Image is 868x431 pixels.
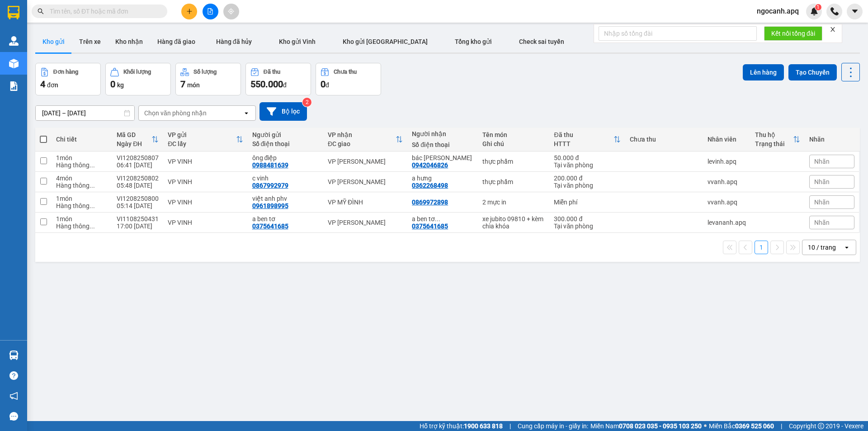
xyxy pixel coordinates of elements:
img: warehouse-icon [9,59,19,68]
div: 1 món [56,215,108,223]
button: aim [223,4,239,19]
div: a ben tơ [252,215,319,223]
div: 0961898995 [252,202,288,209]
button: 1 [755,241,768,254]
span: Cung cấp máy in - giấy in: [518,421,588,431]
div: Tại văn phòng [554,182,620,189]
th: Toggle SortBy [163,128,247,152]
span: Nhãn [814,158,830,165]
div: VI1208250802 [117,175,159,182]
div: Ghi chú [482,140,545,147]
img: warehouse-icon [9,36,19,46]
div: vvanh.apq [708,199,746,206]
span: Miền Nam [590,421,702,431]
div: 05:48 [DATE] [117,182,159,189]
div: vvanh.apq [708,178,746,185]
div: VI1208250800 [117,195,159,202]
div: Chưa thu [630,136,698,143]
img: warehouse-icon [9,350,19,360]
span: Kho gửi [GEOGRAPHIC_DATA] [343,38,428,45]
div: Người nhận [412,130,473,137]
span: Kho gửi Vinh [279,38,316,45]
div: Tại văn phòng [554,161,620,169]
div: VP VINH [168,219,243,226]
span: ngocanh.apq [750,5,806,17]
span: đ [325,81,329,89]
span: question-circle [9,371,18,380]
span: đơn [47,81,58,89]
button: Lên hàng [743,64,784,81]
span: 4 [40,79,45,90]
div: Mã GD [117,131,151,138]
th: Toggle SortBy [750,128,805,152]
span: 550.000 [250,79,283,90]
div: Chọn văn phòng nhận [144,109,207,118]
div: 05:14 [DATE] [117,202,159,209]
div: Chi tiết [56,136,108,143]
div: VI1108250431 [117,215,159,223]
button: Chưa thu0đ [316,63,381,95]
div: 06:41 [DATE] [117,161,159,169]
input: Nhập số tổng đài [599,26,757,41]
button: Đã thu550.000đ [245,63,311,95]
div: HTTT [554,140,613,147]
button: Kho nhận [108,31,150,52]
sup: 2 [302,98,311,107]
div: Trạng thái [755,140,793,147]
span: 7 [180,79,185,90]
span: 1 [816,4,820,10]
div: 0869972898 [412,199,448,206]
span: đ [283,81,287,89]
div: Hàng thông thường [56,161,108,169]
div: VP VINH [168,199,243,206]
button: caret-down [847,4,863,19]
div: VP nhận [328,131,396,138]
button: Kết nối tổng đài [764,26,822,41]
div: 10 / trang [808,243,836,252]
button: Khối lượng0kg [105,63,171,95]
span: ⚪️ [704,424,707,428]
div: VP [PERSON_NAME] [328,158,403,165]
strong: 0369 525 060 [735,422,774,430]
button: Kho gửi [35,31,72,52]
div: 4 món [56,175,108,182]
span: plus [186,8,193,14]
div: VP VINH [168,158,243,165]
div: Miễn phí [554,199,620,206]
div: Hàng thông thường [56,223,108,230]
span: message [9,412,18,421]
div: Người gửi [252,131,319,138]
span: ... [90,223,95,230]
span: copyright [818,423,824,429]
div: Khối lượng [123,69,151,75]
button: Đơn hàng4đơn [35,63,101,95]
div: 0942046826 [412,161,448,169]
span: Nhãn [814,199,830,206]
span: món [187,81,200,89]
div: 0362268498 [412,182,448,189]
svg: open [243,109,250,117]
span: Kết nối tổng đài [771,28,815,38]
span: kg [117,81,124,89]
div: VI1208250807 [117,154,159,161]
div: Số lượng [193,69,217,75]
svg: open [843,244,850,251]
span: ... [90,202,95,209]
div: Số điện thoại [412,141,473,148]
div: 0375641685 [252,223,288,230]
button: Trên xe [72,31,108,52]
span: ... [90,161,95,169]
div: VP [PERSON_NAME] [328,219,403,226]
span: ... [435,215,440,223]
div: Số điện thoại [252,140,319,147]
span: 0 [321,79,325,90]
div: 300.000 đ [554,215,620,223]
th: Toggle SortBy [549,128,625,152]
span: caret-down [851,7,859,15]
div: VP MỸ ĐÌNH [328,199,403,206]
span: notification [9,392,18,400]
span: | [781,421,782,431]
div: 1 món [56,195,108,202]
div: Đơn hàng [53,69,78,75]
div: 0375641685 [412,223,448,230]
